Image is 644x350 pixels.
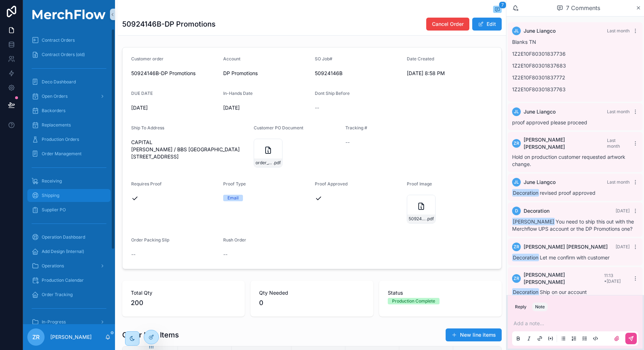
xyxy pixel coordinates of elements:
[223,237,246,243] span: Rush Order
[42,292,73,298] span: Order Tracking
[223,56,240,61] span: Account
[42,263,64,269] span: Operations
[524,207,549,215] span: Decoration
[131,139,248,160] span: CAPITAL [PERSON_NAME] / BBS [GEOGRAPHIC_DATA] [STREET_ADDRESS]
[392,298,435,304] div: Production Complete
[607,138,620,149] span: Last month
[315,91,350,96] span: Dont Ship Before
[426,18,469,31] button: Cancel Order
[524,136,607,151] span: [PERSON_NAME] [PERSON_NAME]
[499,1,506,9] span: 7
[512,86,638,93] p: 1Z2E10F80301837763
[607,179,630,185] span: Last month
[131,56,164,61] span: Customer order
[512,288,539,296] span: Decoration
[131,181,162,186] span: Requires Proof
[616,208,630,213] span: [DATE]
[446,328,502,341] button: New line items
[259,289,364,296] span: Qty Needed
[32,333,40,341] span: ZR
[27,189,111,202] a: Shipping
[512,154,625,167] span: Hold on production customer requested artwork change.
[27,34,111,47] a: Contract Orders
[315,70,401,77] span: 50924146B
[514,244,519,250] span: ZR
[223,181,246,186] span: Proof Type
[512,74,638,81] p: 1Z2E10F80301837772
[493,6,502,14] button: 7
[27,175,111,188] a: Receiving
[515,208,518,214] span: D
[315,181,348,186] span: Proof Approved
[512,303,529,311] button: Reply
[524,243,608,250] span: [PERSON_NAME] [PERSON_NAME]
[273,160,281,166] span: .pdf
[131,104,217,111] span: [DATE]
[23,29,115,324] div: scrollable content
[131,237,169,243] span: Order Packing Slip
[514,109,519,115] span: JL
[514,276,519,281] span: ZR
[524,108,556,115] span: June Liangco
[42,249,84,254] span: Add Design (Internal)
[388,289,493,296] span: Status
[223,70,258,77] span: DP Promotions
[512,218,634,232] span: You need to ship this out with the Merchflow UPS account or the DP Promotions one?
[42,93,68,99] span: Open Orders
[223,104,309,111] span: [DATE]
[607,109,630,114] span: Last month
[604,273,621,284] span: 11:13 • [DATE]
[512,289,587,295] span: Ship on our account
[122,19,216,29] h1: 50924146B-DP Promotions
[42,234,85,240] span: Operation Dashboard
[512,38,638,46] p: Blanks TN
[27,288,111,301] a: Order Tracking
[512,254,539,261] span: Decoration
[42,193,59,198] span: Shipping
[42,151,82,157] span: Order Management
[131,251,135,258] span: --
[27,274,111,287] a: Production Calendar
[27,203,111,216] a: Supplier PO
[42,122,71,128] span: Replacements
[345,139,350,146] span: --
[512,62,638,69] p: 1Z2E10F80301837683
[524,179,556,186] span: June Liangco
[27,104,111,117] a: Backorders
[42,79,76,85] span: Deco Dashboard
[27,119,111,132] a: Replacements
[42,108,65,114] span: Backorders
[512,190,595,196] span: revised proof approved
[42,178,62,184] span: Receiving
[532,303,548,311] button: Note
[512,119,587,125] span: proof approved please proceed
[27,231,111,244] a: Operation Dashboard
[512,189,539,197] span: Decoration
[27,133,111,146] a: Production Orders
[524,27,556,34] span: June Liangco
[315,104,319,111] span: --
[27,316,111,328] a: In-Progress
[535,304,545,310] div: Note
[223,91,253,96] span: In-Hands Date
[27,48,111,61] a: Contract Orders (old)
[512,50,638,57] p: 1Z2E10F80301837736
[227,195,239,201] div: Email
[514,179,519,185] span: JL
[42,319,66,325] span: In-Progress
[259,298,364,308] span: 0
[514,28,519,34] span: JL
[512,218,555,225] span: [PERSON_NAME]
[409,216,426,222] span: 50924146B-Virtual-Proof-v2
[223,251,227,258] span: --
[472,18,502,31] button: Edit
[254,125,303,130] span: Customer PO Document
[616,244,630,249] span: [DATE]
[407,181,432,186] span: Proof Image
[131,70,217,77] span: 50924146B-DP Promotions
[27,245,111,258] a: Add Design (Internal)
[27,259,111,272] a: Operations
[42,37,75,43] span: Contract Orders
[131,125,164,130] span: Ship To Address
[42,137,79,142] span: Production Orders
